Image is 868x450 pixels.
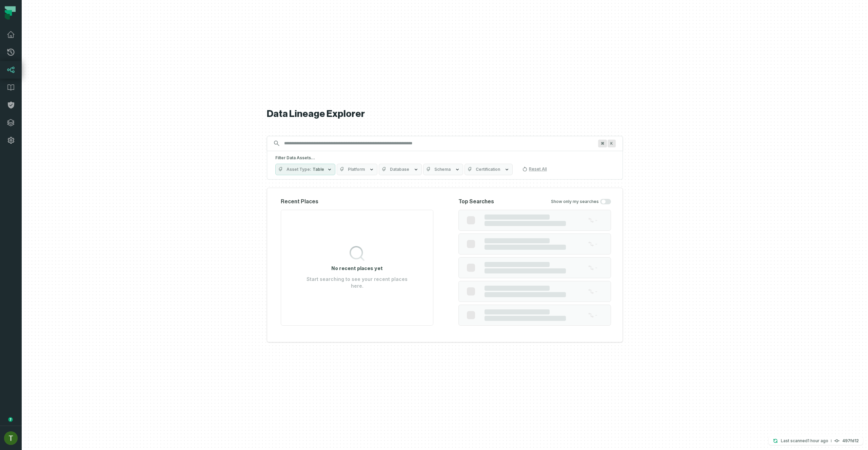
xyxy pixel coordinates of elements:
[598,140,607,147] span: Press ⌘ + K to focus the search bar
[267,108,623,120] h1: Data Lineage Explorer
[7,416,14,423] div: Tooltip anchor
[608,140,616,147] span: Press ⌘ + K to focus the search bar
[842,439,859,443] h4: 497fd12
[769,437,863,445] button: Last scanned[DATE] 4:56:44 PM497fd12
[4,431,18,445] img: avatar of Tomer Galun
[781,437,828,444] p: Last scanned
[808,438,828,443] relative-time: Sep 18, 2025, 4:56 PM GMT+3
